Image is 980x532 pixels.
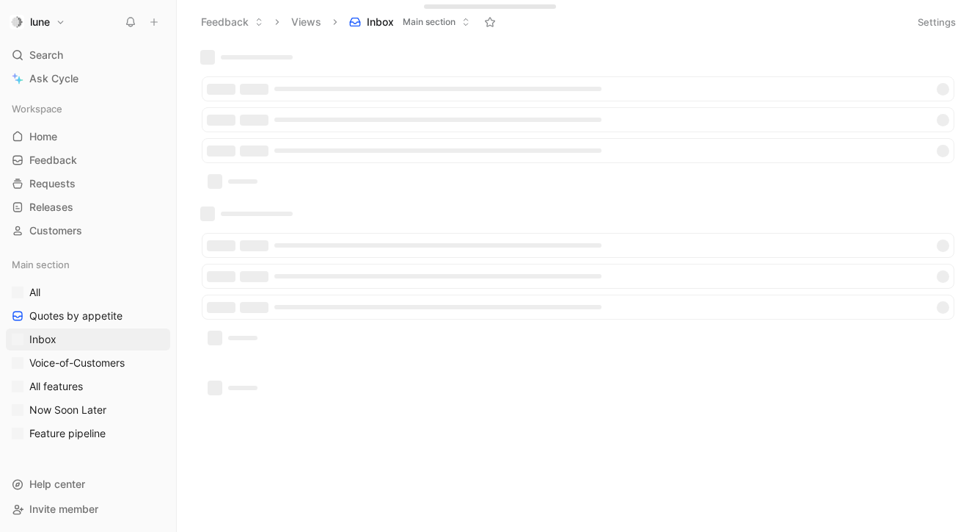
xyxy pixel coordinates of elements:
[6,498,170,520] div: Invite member
[29,356,125,370] span: Voice-of-Customers
[29,153,77,168] span: Feedback
[343,11,477,33] button: InboxMain section
[6,173,170,195] a: Requests
[29,223,82,238] span: Customers
[6,352,170,374] a: Voice-of-Customers
[6,375,170,398] a: All features
[6,98,170,120] div: Workspace
[6,281,170,303] a: All
[6,399,170,421] a: Now Soon Later
[6,473,170,495] div: Help center
[29,478,85,490] span: Help center
[6,126,170,148] a: Home
[29,200,73,215] span: Releases
[29,46,63,64] span: Search
[6,328,170,351] a: Inbox
[6,149,170,171] a: Feedback
[29,426,106,441] span: Feature pipeline
[6,68,170,90] a: Ask Cycle
[12,101,62,116] span: Workspace
[285,11,328,33] button: Views
[911,12,962,32] button: Settings
[29,285,40,300] span: All
[6,305,170,327] a: Quotes by appetite
[6,254,170,445] div: Main sectionAllQuotes by appetiteInboxVoice-of-CustomersAll featuresNow Soon LaterFeature pipeline
[403,15,456,29] span: Main section
[367,15,394,29] span: Inbox
[6,220,170,242] a: Customers
[29,129,57,144] span: Home
[29,176,76,191] span: Requests
[6,12,69,32] button: lunelune
[6,196,170,218] a: Releases
[6,423,170,445] a: Feature pipeline
[29,70,78,87] span: Ask Cycle
[10,15,24,29] img: lune
[6,254,170,276] div: Main section
[194,11,270,33] button: Feedback
[29,403,106,417] span: Now Soon Later
[12,257,70,272] span: Main section
[29,332,56,347] span: Inbox
[30,15,50,29] h1: lune
[29,503,98,515] span: Invite member
[29,379,83,394] span: All features
[29,309,122,323] span: Quotes by appetite
[6,44,170,66] div: Search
